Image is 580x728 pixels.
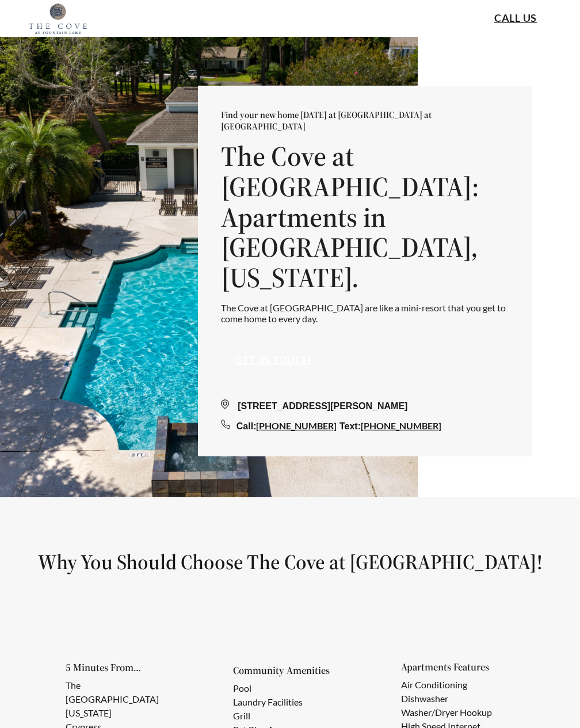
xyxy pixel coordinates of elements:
a: Call Us [494,12,537,25]
p: Find your new home [DATE] at [GEOGRAPHIC_DATA] at [GEOGRAPHIC_DATA] [221,109,509,132]
h1: The Cove at [GEOGRAPHIC_DATA]: Apartments in [GEOGRAPHIC_DATA], [US_STATE]. [221,141,509,293]
li: Laundry Facilities [233,695,314,709]
button: Get in touch [221,347,326,373]
li: The [GEOGRAPHIC_DATA][US_STATE] [66,679,173,720]
p: The Cove at [GEOGRAPHIC_DATA] are like a mini-resort that you get to come home to every day. [221,302,509,324]
span: Text: [339,421,361,431]
h5: Community Amenities [233,665,332,676]
a: [PHONE_NUMBER] [361,420,441,431]
h5: Apartments Features [401,662,526,672]
a: Get in touch [235,354,311,367]
li: Washer/Dryer Hookup [401,706,508,719]
button: Call Us [480,5,551,32]
a: [PHONE_NUMBER] [256,420,337,431]
span: Call: [236,421,257,431]
div: [STREET_ADDRESS][PERSON_NAME] [221,399,509,413]
li: Grill [233,709,314,723]
li: Dishwasher [401,692,508,706]
h1: Why You Should Choose The Cove at [GEOGRAPHIC_DATA]! [28,549,552,575]
li: Air Conditioning [401,678,508,692]
h5: 5 Minutes From... [66,662,191,673]
img: cove_at_fountain_lake_logo.png [29,3,87,34]
li: Pool [233,681,314,695]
